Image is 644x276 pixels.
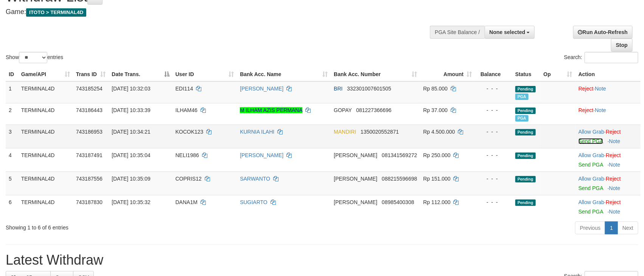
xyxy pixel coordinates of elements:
[564,52,638,63] label: Search:
[6,195,18,218] td: 6
[595,107,606,113] a: Note
[576,81,641,103] td: ·
[334,129,356,135] span: MANDIRI
[579,199,606,205] span: ·
[76,152,103,158] span: 743187491
[512,67,541,81] th: Status
[576,148,641,172] td: ·
[609,162,621,168] a: Note
[240,199,268,205] a: SUGIARTO
[515,129,536,136] span: Pending
[575,221,605,234] a: Previous
[576,125,641,148] td: ·
[579,176,604,182] a: Allow Grab
[423,152,451,158] span: Rp 250.000
[540,67,575,81] th: Op: activate to sort column ascending
[382,199,414,205] span: Copy 08985400308 to clipboard
[573,26,633,39] a: Run Auto-Refresh
[606,199,621,205] a: Reject
[579,152,604,158] a: Allow Grab
[76,199,103,205] span: 743187830
[176,107,198,113] span: ILHAM46
[240,176,270,182] a: SARWANTO
[618,221,638,234] a: Next
[334,199,377,205] span: [PERSON_NAME]
[579,129,606,135] span: ·
[579,176,606,182] span: ·
[240,86,283,92] a: [PERSON_NAME]
[112,199,150,205] span: [DATE] 10:35:32
[579,199,604,205] a: Allow Grab
[611,39,633,51] a: Stop
[6,172,18,195] td: 5
[76,86,103,92] span: 743185254
[579,162,603,168] a: Send PGA
[576,103,641,125] td: ·
[76,107,103,113] span: 743186443
[515,94,529,100] span: Marked by boxzainul
[19,52,47,63] select: Showentries
[6,67,18,81] th: ID
[515,200,536,206] span: Pending
[595,86,606,92] a: Note
[6,148,18,172] td: 4
[609,185,621,191] a: Note
[6,103,18,125] td: 2
[176,152,199,158] span: NELI1986
[420,67,475,81] th: Amount: activate to sort column ascending
[18,81,73,103] td: TERMINAL4D
[237,67,331,81] th: Bank Acc. Name: activate to sort column ascending
[76,176,103,182] span: 743187556
[423,86,448,92] span: Rp 85.000
[73,67,109,81] th: Trans ID: activate to sort column ascending
[382,176,417,182] span: Copy 088215596698 to clipboard
[475,67,512,81] th: Balance
[6,81,18,103] td: 1
[173,67,237,81] th: User ID: activate to sort column ascending
[6,253,638,268] h1: Latest Withdraw
[606,129,621,135] a: Reject
[579,138,603,144] a: Send PGA
[347,86,391,92] span: Copy 332301007601505 to clipboard
[423,107,448,113] span: Rp 37.000
[576,67,641,81] th: Action
[176,176,202,182] span: COPRIS12
[76,129,103,135] span: 743186953
[112,129,150,135] span: [DATE] 10:34:21
[605,221,618,234] a: 1
[478,151,509,159] div: - - -
[18,67,73,81] th: Game/API: activate to sort column ascending
[576,195,641,218] td: ·
[423,176,451,182] span: Rp 151.000
[579,152,606,158] span: ·
[490,29,526,35] span: None selected
[331,67,420,81] th: Bank Acc. Number: activate to sort column ascending
[356,107,391,113] span: Copy 081227366696 to clipboard
[361,129,399,135] span: Copy 1350020552871 to clipboard
[112,107,150,113] span: [DATE] 10:33:39
[240,152,283,158] a: [PERSON_NAME]
[334,107,352,113] span: GOPAY
[576,172,641,195] td: ·
[515,176,536,182] span: Pending
[176,129,204,135] span: KOCOK123
[579,129,604,135] a: Allow Grab
[18,125,73,148] td: TERMINAL4D
[240,129,274,135] a: KURNIA ILAHI
[585,52,638,63] input: Search:
[334,152,377,158] span: [PERSON_NAME]
[515,86,536,92] span: Pending
[478,128,509,136] div: - - -
[6,52,63,63] label: Show entries
[112,176,150,182] span: [DATE] 10:35:09
[515,153,536,159] span: Pending
[18,148,73,172] td: TERMINAL4D
[609,209,621,215] a: Note
[609,138,621,144] a: Note
[515,108,536,114] span: Pending
[112,86,150,92] span: [DATE] 10:32:03
[176,199,198,205] span: DANA1M
[6,125,18,148] td: 3
[18,172,73,195] td: TERMINAL4D
[579,107,594,113] a: Reject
